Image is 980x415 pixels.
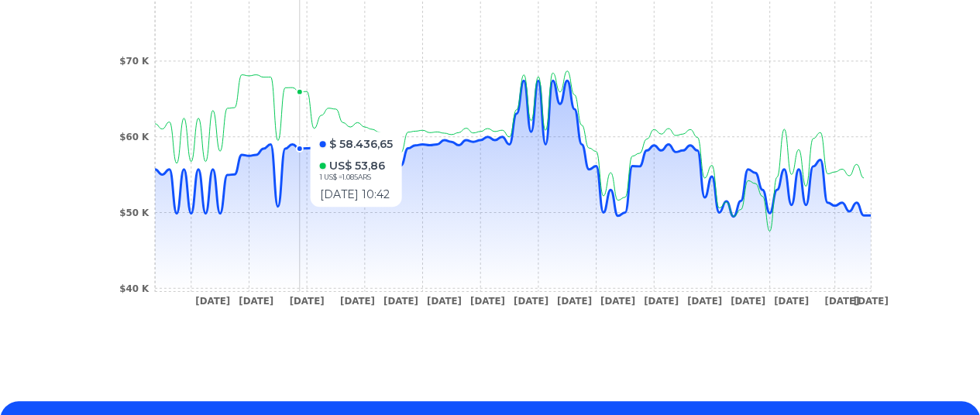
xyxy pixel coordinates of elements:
[290,295,325,306] tspan: [DATE]
[824,295,859,306] tspan: [DATE]
[119,207,150,218] tspan: $50 K
[239,295,273,306] tspan: [DATE]
[600,295,635,306] tspan: [DATE]
[557,295,592,306] tspan: [DATE]
[119,56,150,67] tspan: $70 K
[774,295,809,306] tspan: [DATE]
[514,295,548,306] tspan: [DATE]
[119,283,150,293] tspan: $40 K
[119,132,150,142] tspan: $60 K
[383,295,418,306] tspan: [DATE]
[470,295,505,306] tspan: [DATE]
[195,295,230,306] tspan: [DATE]
[644,295,679,306] tspan: [DATE]
[854,295,889,306] tspan: [DATE]
[427,295,462,306] tspan: [DATE]
[731,295,765,306] tspan: [DATE]
[687,295,722,306] tspan: [DATE]
[340,295,375,306] tspan: [DATE]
